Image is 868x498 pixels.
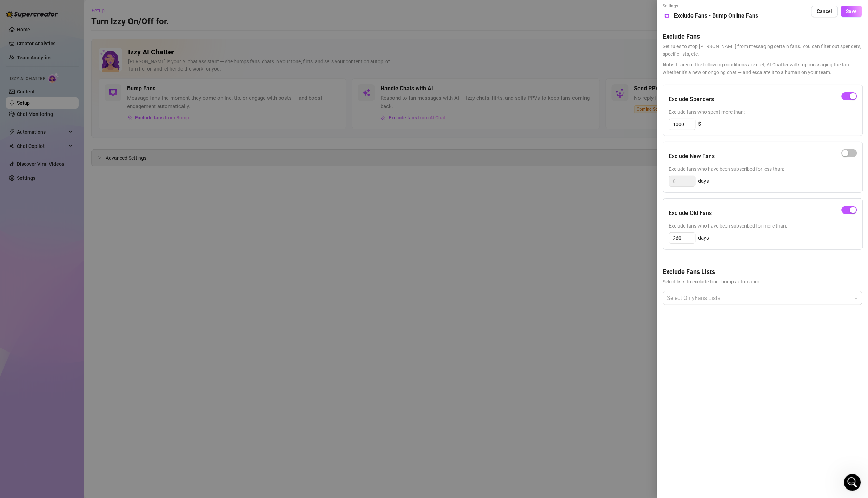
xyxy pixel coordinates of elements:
span: Select lists to exclude from bump automation. [663,278,862,286]
h5: Exclude New Fans [669,152,715,160]
h5: Exclude Fans - Bump Online Fans [674,12,758,20]
h5: Exclude Old Fans [669,209,712,217]
span: Settings [663,3,758,9]
span: Save [846,8,857,14]
span: $ [698,120,701,129]
button: Save [841,6,862,17]
iframe: Intercom live chat [844,474,861,491]
button: Cancel [811,6,838,17]
span: days [698,177,709,185]
h5: Exclude Spenders [669,95,714,104]
span: Exclude fans who spent more than: [669,108,857,116]
span: Note: [663,62,675,67]
span: If any of the following conditions are met, AI Chatter will stop messaging the fan — whether it's... [663,61,862,76]
span: days [698,234,709,242]
span: Exclude fans who have been subscribed for less than: [669,165,857,173]
span: Set rules to stop [PERSON_NAME] from messaging certain fans. You can filter out spenders, specifi... [663,42,862,58]
h5: Exclude Fans [663,32,862,41]
span: Exclude fans who have been subscribed for more than: [669,222,857,230]
span: Cancel [817,8,833,14]
h5: Exclude Fans Lists [663,267,862,276]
